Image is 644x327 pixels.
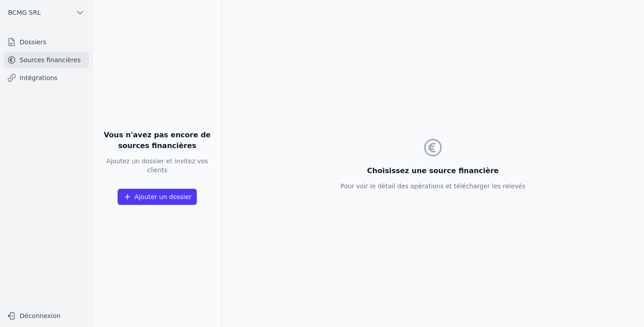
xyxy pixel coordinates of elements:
[4,5,89,20] button: BCMG SRL
[340,182,525,191] p: Pour voir le détail des opérations et télécharger les relevés
[8,8,41,17] span: BCMG SRL
[4,34,89,50] a: Dossiers
[4,52,89,68] a: Sources financières
[4,309,89,323] button: Déconnexion
[100,130,214,151] h3: Vous n'avez pas encore de sources financières
[4,70,89,86] a: Intégrations
[100,157,214,174] p: Ajoutez un dossier et invitez vos clients
[340,166,525,176] h3: Choisissez une source financière
[118,189,197,205] button: Ajouter un dossier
